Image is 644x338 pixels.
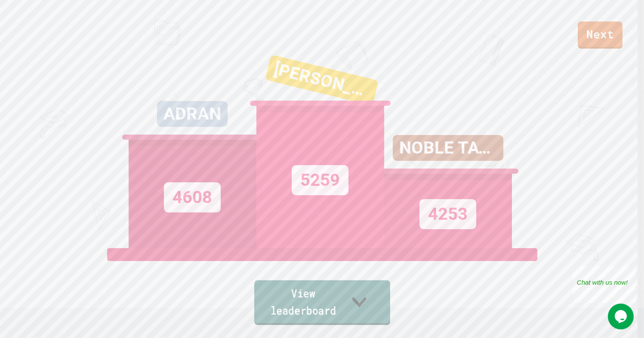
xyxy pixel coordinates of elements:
[254,280,390,325] a: View leaderboard
[164,182,221,212] div: 4608
[608,304,635,329] iframe: chat widget
[578,22,622,49] a: Next
[393,135,503,161] div: NOBLE TAYTAY
[573,266,635,303] iframe: chat widget
[265,55,379,106] div: [PERSON_NAME]
[292,165,348,195] div: 5259
[157,101,228,127] div: ADRAN
[419,199,476,229] div: 4253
